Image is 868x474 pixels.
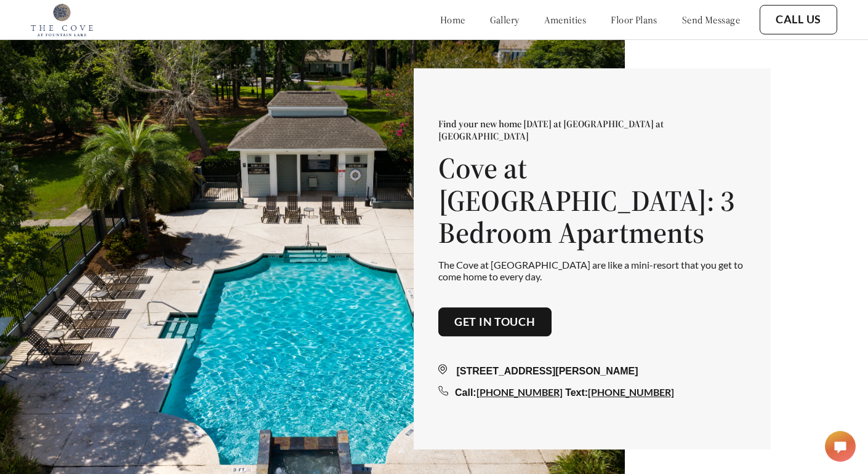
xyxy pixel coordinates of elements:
a: home [440,14,465,26]
a: gallery [490,14,520,26]
p: Find your new home [DATE] at [GEOGRAPHIC_DATA] at [GEOGRAPHIC_DATA] [438,117,746,142]
a: send message [682,14,740,26]
button: Call Us [760,5,837,34]
a: [PHONE_NUMBER] [476,386,563,398]
h1: Cove at [GEOGRAPHIC_DATA]: 3 Bedroom Apartments [438,152,746,249]
a: amenities [544,14,587,26]
a: Call Us [776,13,821,26]
span: Text: [565,387,588,398]
a: floor plans [611,14,657,26]
div: [STREET_ADDRESS][PERSON_NAME] [438,364,746,379]
a: Get in touch [454,315,536,329]
button: Get in touch [438,307,552,337]
span: Call: [455,387,476,398]
a: [PHONE_NUMBER] [588,386,674,398]
p: The Cove at [GEOGRAPHIC_DATA] are like a mini-resort that you get to come home to every day. [438,259,746,282]
img: cove_at_fountain_lake_logo.png [31,3,93,36]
